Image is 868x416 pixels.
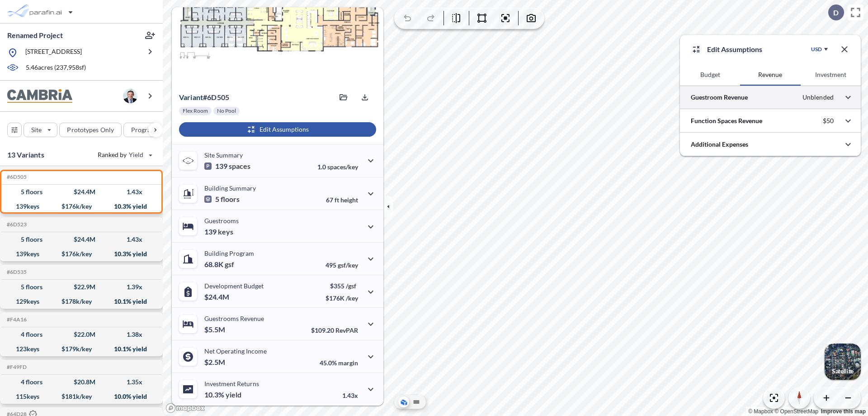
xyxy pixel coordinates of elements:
p: Investment Returns [204,380,259,387]
p: 1.43x [342,392,358,399]
a: Improve this map [821,408,866,415]
span: floors [221,195,240,204]
p: Development Budget [204,282,264,290]
p: $355 [325,282,358,290]
button: Program [123,123,172,137]
p: 5 [204,195,240,204]
p: 139 [204,162,250,171]
p: $5.5M [204,325,226,334]
button: Prototypes Only [59,123,122,137]
button: Edit Assumptions [179,122,376,137]
p: $2.5M [204,358,226,367]
p: 13 Variants [7,149,44,160]
p: No Pool [217,107,236,115]
span: height [340,196,358,204]
img: BrandImage [7,89,72,103]
a: Mapbox homepage [165,403,205,413]
p: Function Spaces Revenue [691,116,762,125]
p: Flex Room [183,107,208,115]
p: 495 [325,261,358,269]
p: Guestrooms Revenue [204,315,264,322]
h5: Click to copy the code [5,174,27,180]
p: 5.46 acres ( 237,958 sf) [26,63,86,73]
p: Net Operating Income [204,347,267,355]
p: 10.3% [204,390,241,399]
span: /gsf [346,282,356,290]
span: spaces [229,162,250,171]
p: [STREET_ADDRESS] [25,47,82,58]
span: yield [226,390,241,399]
img: user logo [123,89,137,103]
p: Program [131,125,156,134]
h5: Click to copy the code [5,269,27,275]
span: keys [218,227,233,236]
p: $109.20 [311,326,358,334]
p: Site [31,125,42,134]
button: Revenue [740,64,800,86]
p: Site Summary [204,151,243,159]
p: $24.4M [204,292,231,301]
span: ft [335,196,339,204]
button: Budget [680,64,740,86]
span: gsf [225,260,234,269]
p: Edit Assumptions [707,44,762,55]
p: Building Program [204,249,254,257]
button: Ranked by Yield [90,148,158,162]
img: Switcher Image [825,344,861,380]
button: Site Plan [411,397,422,407]
a: Mapbox [748,408,773,415]
p: 68.8K [204,260,234,269]
h5: Click to copy the code [5,364,27,370]
p: # 6d505 [179,93,229,102]
h5: Click to copy the code [5,316,27,323]
p: 67 [326,196,358,204]
p: $50 [823,117,834,125]
p: 1.0 [317,163,358,171]
p: D [833,9,839,17]
button: Switcher ImageSatellite [825,344,861,380]
p: Renamed Project [7,30,63,40]
p: Building Summary [204,184,256,192]
p: Prototypes Only [67,125,114,134]
p: 139 [204,227,233,236]
a: OpenStreetMap [774,408,818,415]
p: Guestrooms [204,217,239,225]
span: /key [346,294,358,302]
span: gsf/key [338,261,358,269]
span: Variant [179,93,203,101]
p: $176K [325,294,358,302]
button: Site [24,123,57,137]
h5: Click to copy the code [5,221,27,228]
button: Aerial View [398,397,409,407]
span: spaces/key [327,163,358,171]
span: Yield [129,150,144,159]
p: 45.0% [320,359,358,367]
div: USD [811,46,822,53]
button: Investment [801,64,861,86]
span: RevPAR [335,326,358,334]
span: margin [338,359,358,367]
p: Satellite [832,368,854,375]
p: Additional Expenses [691,140,748,149]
